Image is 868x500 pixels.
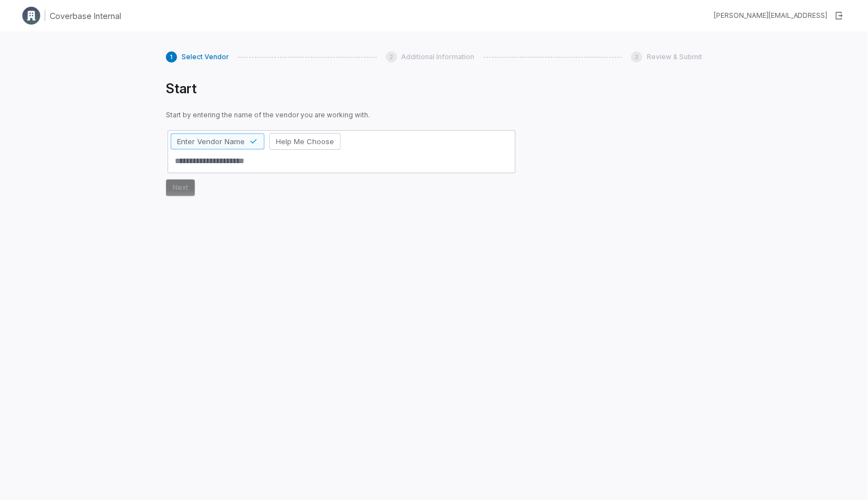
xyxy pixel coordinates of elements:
span: Review & Submit [647,53,702,61]
button: Help Me Choose [269,133,341,150]
div: 2 [386,51,397,63]
span: Start by entering the name of the vendor you are working with. [166,111,517,120]
span: Help Me Choose [276,136,334,146]
span: Select Vendor [182,53,229,61]
span: Enter Vendor Name [177,136,245,146]
button: Enter Vendor Name [170,133,265,150]
h1: Start [166,80,517,97]
div: 1 [166,51,177,63]
div: 3 [631,51,642,63]
img: Clerk Logo [22,7,40,25]
h1: Coverbase Internal [50,10,121,22]
span: Additional Information [402,53,475,61]
div: [PERSON_NAME][EMAIL_ADDRESS] [714,11,828,20]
